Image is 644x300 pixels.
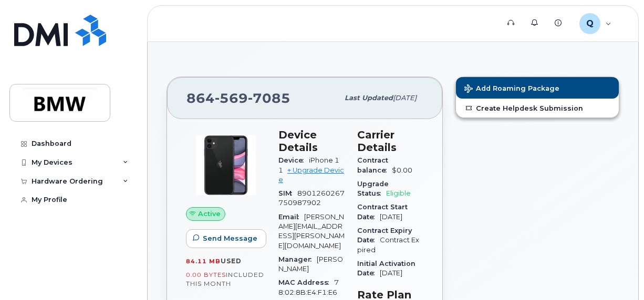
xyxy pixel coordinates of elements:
span: Contract balance [357,156,392,174]
span: Initial Activation Date [357,260,416,277]
h3: Carrier Details [357,128,423,154]
img: iPhone_11.jpg [194,134,257,197]
span: 864 [186,90,290,106]
span: 8901260267750987902 [278,189,345,207]
span: Active [198,209,221,219]
span: Email [278,213,304,221]
iframe: Messenger Launcher [598,254,636,292]
span: 0.00 Bytes [186,271,226,278]
span: MAC Address [278,278,334,286]
a: + Upgrade Device [278,166,344,184]
span: 78:02:8B:E4:F1:E6 [278,278,339,296]
span: used [221,257,242,265]
span: Last updated [345,94,393,102]
span: iPhone 11 [278,156,339,174]
span: Send Message [203,233,257,243]
span: [PERSON_NAME][EMAIL_ADDRESS][PERSON_NAME][DOMAIN_NAME] [278,213,345,250]
span: Eligible [386,189,411,197]
span: Contract Start Date [357,203,408,220]
span: Contract Expiry Date [357,227,412,244]
span: 84.11 MB [186,258,221,265]
span: 7085 [248,90,290,106]
span: [DATE] [380,213,402,221]
span: Device [278,156,309,164]
span: Add Roaming Package [464,84,559,94]
button: Send Message [186,229,266,248]
span: Contract Expired [357,236,419,253]
span: $0.00 [392,166,412,174]
button: Add Roaming Package [456,77,619,99]
span: [DATE] [393,94,417,102]
span: Manager [278,255,317,263]
a: Create Helpdesk Submission [456,99,619,117]
span: [DATE] [380,269,402,277]
span: 569 [215,90,248,106]
h3: Device Details [278,128,345,154]
span: Upgrade Status [357,180,389,197]
span: SIM [278,189,297,197]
